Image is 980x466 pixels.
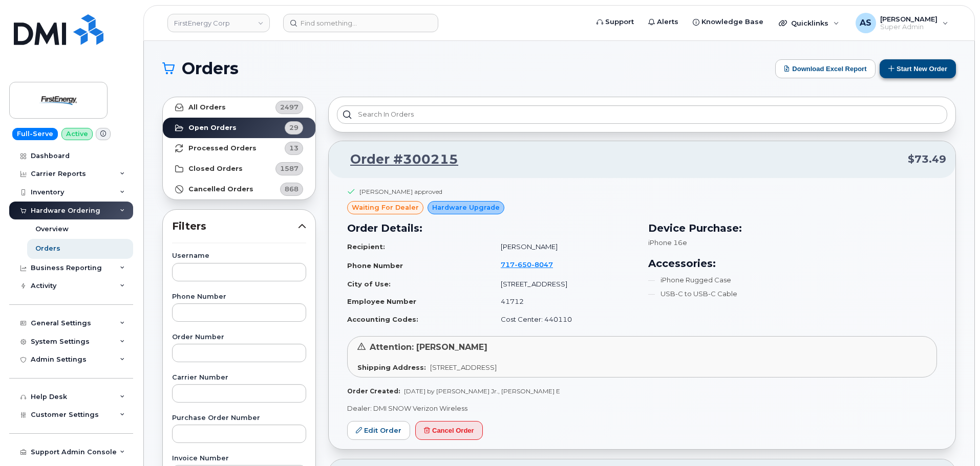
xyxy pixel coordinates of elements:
span: Orders [182,61,239,76]
li: iPhone Rugged Case [648,275,937,285]
iframe: Messenger Launcher [935,421,972,458]
strong: Recipient: [347,242,385,251]
span: 2497 [280,102,299,112]
td: 41712 [492,293,636,310]
label: Invoice Number [172,455,306,462]
strong: Open Orders [188,124,237,132]
span: $73.49 [908,152,946,167]
span: iPhone 16e [648,238,687,247]
label: Username [172,253,306,259]
span: 8047 [531,260,553,269]
h3: Order Details: [347,220,636,236]
a: All Orders2497 [163,97,315,118]
span: Filters [172,219,298,234]
input: Search in orders [337,105,947,124]
strong: City of Use: [347,280,391,288]
label: Purchase Order Number [172,415,306,421]
strong: Employee Number [347,297,416,305]
a: Open Orders29 [163,118,315,138]
a: Edit Order [347,421,410,440]
td: [PERSON_NAME] [492,238,636,256]
span: Attention: [PERSON_NAME] [370,342,487,352]
li: USB-C to USB-C Cable [648,289,937,299]
a: Closed Orders1587 [163,159,315,179]
span: Hardware Upgrade [432,203,500,212]
td: [STREET_ADDRESS] [492,275,636,293]
h3: Accessories: [648,256,937,271]
strong: Accounting Codes: [347,315,418,323]
span: [DATE] by [PERSON_NAME] Jr., [PERSON_NAME] E [404,387,560,395]
div: [PERSON_NAME] approved [359,187,442,196]
strong: Cancelled Orders [188,185,253,193]
a: Order #300215 [338,150,458,169]
strong: Shipping Address: [357,363,426,371]
strong: All Orders [188,103,226,112]
strong: Order Created: [347,387,400,395]
h3: Device Purchase: [648,220,937,236]
span: waiting for dealer [352,203,419,212]
a: 7176508047 [501,260,565,269]
a: Cancelled Orders868 [163,179,315,199]
span: 1587 [280,164,299,173]
button: Start New Order [880,59,956,78]
a: Processed Orders13 [163,138,315,159]
span: 868 [285,184,299,194]
button: Cancel Order [415,421,483,440]
span: [STREET_ADDRESS] [430,363,497,371]
strong: Phone Number [347,261,403,270]
label: Carrier Number [172,374,306,381]
span: 650 [515,260,531,269]
label: Order Number [172,334,306,341]
label: Phone Number [172,294,306,300]
span: 13 [289,143,299,153]
p: Dealer: DMI SNOW Verizon Wireless [347,404,937,413]
span: 717 [501,260,553,269]
button: Download Excel Report [775,59,876,78]
strong: Processed Orders [188,144,257,152]
span: 29 [289,123,299,132]
strong: Closed Orders [188,165,243,173]
td: Cost Center: 440110 [492,310,636,328]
